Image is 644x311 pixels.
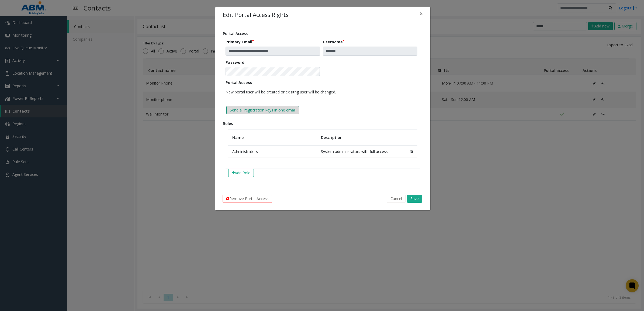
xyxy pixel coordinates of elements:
button: Close [416,7,427,20]
label: Username [323,39,344,45]
button: Send all registration keys in one email [226,106,299,114]
label: Primary Email [226,39,254,45]
td: System administrators with full access [317,145,406,158]
button: Remove Portal Access [223,195,272,203]
p: New portal user will be created or exisitng user will be changed. [226,87,417,97]
button: Add Role [228,169,254,177]
label: Password [226,60,244,65]
span: Portal Access [223,31,248,36]
th: Name [228,129,317,145]
td: Administrators [228,145,317,158]
button: Save [407,195,422,203]
h4: Edit Portal Access Rights [223,11,289,19]
label: Portal Access [226,80,252,85]
span: Roles [223,121,233,126]
button: Cancel [387,195,406,203]
span: × [420,10,423,17]
th: Description [317,129,406,145]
